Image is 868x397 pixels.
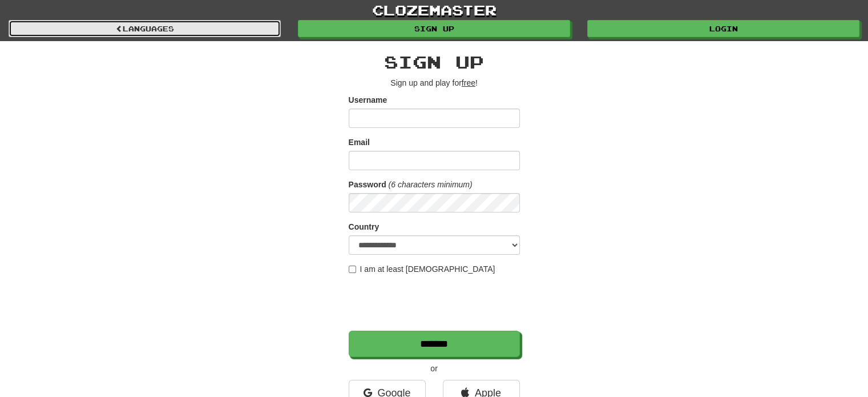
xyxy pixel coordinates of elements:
[349,263,495,275] label: I am at least [DEMOGRAPHIC_DATA]
[349,179,386,190] label: Password
[349,137,370,148] label: Email
[298,20,570,37] a: Sign up
[349,363,520,374] p: or
[587,20,859,37] a: Login
[349,221,380,232] label: Country
[349,77,520,89] p: Sign up and play for !
[9,20,281,37] a: Languages
[462,78,475,87] u: free
[349,53,520,71] h2: Sign up
[389,180,473,189] em: (6 characters minimum)
[349,280,522,325] iframe: reCAPTCHA
[349,94,387,106] label: Username
[349,266,356,273] input: I am at least [DEMOGRAPHIC_DATA]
